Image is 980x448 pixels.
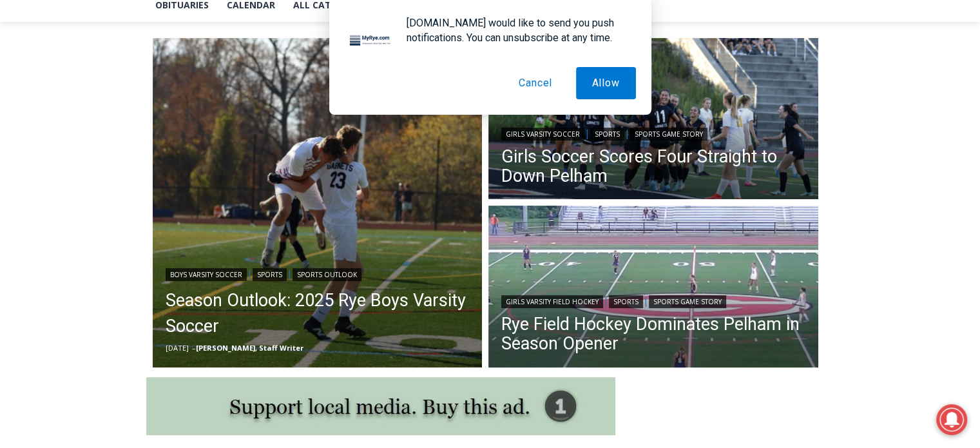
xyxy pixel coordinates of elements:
[501,315,805,353] a: Rye Field Hockey Dominates Pelham in Season Opener
[133,81,189,154] div: "the precise, almost orchestrated movements of cutting and assembling sushi and [PERSON_NAME] mak...
[396,15,636,45] div: [DOMAIN_NAME] would like to send you push notifications. You can unsubscribe at any time.
[345,15,396,67] img: notification icon
[253,268,287,281] a: Sports
[501,295,603,308] a: Girls Varsity Field Hockey
[166,287,470,339] a: Season Outlook: 2025 Rye Boys Varsity Soccer
[153,38,483,368] a: Read More Season Outlook: 2025 Rye Boys Varsity Soccer
[166,343,189,353] time: [DATE]
[609,295,643,308] a: Sports
[146,377,615,435] img: support local media, buy this ad
[649,295,726,308] a: Sports Game Story
[488,206,818,371] img: (PHOTO: The Rye Girls Field Hockey Team defeated Pelham 3-0 on Tuesday to move to 3-0 in 2024.)
[325,1,609,125] div: "[PERSON_NAME] and I covered the [DATE] Parade, which was a really eye opening experience as I ha...
[590,128,624,141] a: Sports
[501,125,805,141] div: | |
[337,128,597,157] span: Intern @ [DOMAIN_NAME]
[576,67,636,99] button: Allow
[153,38,483,368] img: (PHOTO: Alex van der Voort and Lex Cox of Rye Boys Varsity Soccer on Thursday, October 31, 2024 f...
[196,343,303,353] a: [PERSON_NAME], Staff Writer
[166,268,247,281] a: Boys Varsity Soccer
[192,343,196,353] span: –
[1,130,130,161] a: Open Tues. - Sun. [PHONE_NUMBER]
[4,133,126,182] span: Open Tues. - Sun. [PHONE_NUMBER]
[166,266,470,281] div: | |
[501,147,805,186] a: Girls Soccer Scores Four Straight to Down Pelham
[310,125,624,161] a: Intern @ [DOMAIN_NAME]
[630,128,707,141] a: Sports Game Story
[501,128,584,141] a: Girls Varsity Soccer
[503,67,568,99] button: Cancel
[293,268,361,281] a: Sports Outlook
[488,206,818,371] a: Read More Rye Field Hockey Dominates Pelham in Season Opener
[501,293,805,308] div: | |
